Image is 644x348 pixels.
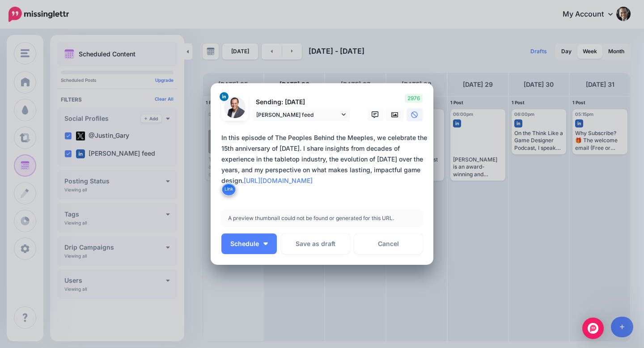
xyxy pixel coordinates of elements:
img: arrow-down-white.png [263,242,268,245]
span: [PERSON_NAME] feed [256,110,339,119]
span: Schedule [230,241,259,247]
a: [PERSON_NAME] feed [252,108,350,121]
button: Schedule [221,233,277,254]
button: Link [221,182,236,196]
div: A preview thumbnail could not be found or generated for this URL. [221,209,423,227]
div: Open Intercom Messenger [582,318,604,339]
img: 1713975767145-37900.png [224,97,246,118]
p: Sending: [DATE] [252,97,350,107]
div: In this episode of The Peoples Behind the Meeples, we celebrate the 15th anniversary of [DATE]. I... [221,132,427,186]
button: Save as draft [281,233,350,254]
span: 2976 [405,94,423,103]
a: Cancel [354,233,423,254]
